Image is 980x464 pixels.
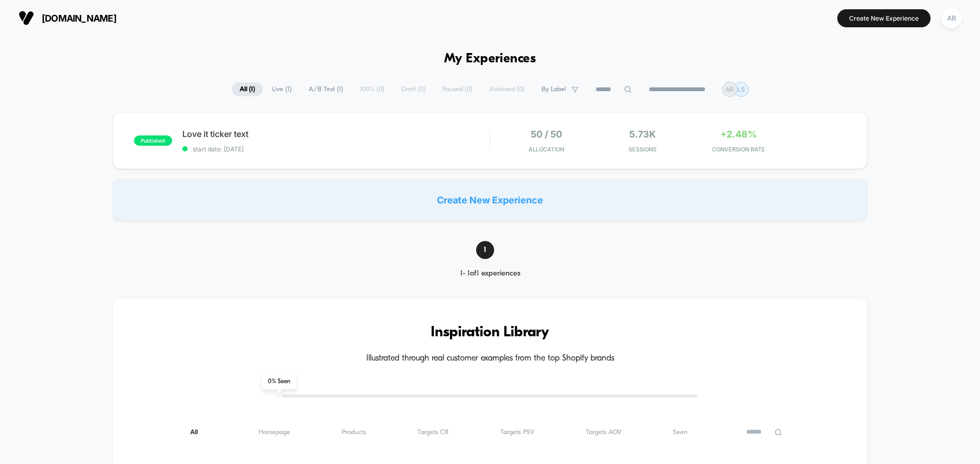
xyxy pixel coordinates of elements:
[262,374,296,389] span: 0 % Seen
[586,428,621,436] span: Targets AOV
[232,82,263,96] span: All ( 1 )
[529,146,564,153] span: Allocation
[441,269,540,278] div: 1 - 1 of 1 experiences
[938,8,965,29] button: AR
[264,82,299,96] span: Live ( 1 )
[301,82,351,96] span: A/B Test ( 1 )
[259,428,290,436] span: Homepage
[417,428,449,436] span: Targets CR
[190,428,208,436] span: All
[476,241,494,259] span: 1
[42,13,116,24] span: [DOMAIN_NAME]
[15,10,120,26] button: [DOMAIN_NAME]
[720,129,757,140] span: +2.48%
[444,51,536,66] h1: My Experiences
[182,145,490,153] span: start date: [DATE]
[694,146,785,153] span: CONVERSION RATE
[182,129,490,139] span: Love it ticker text
[144,354,837,364] h4: Illustrated through real customer examples from the top Shopify brands
[134,135,172,146] span: published
[342,428,366,436] span: Products
[500,428,534,436] span: Targets PSV
[629,129,656,140] span: 5.73k
[837,9,931,27] button: Create New Experience
[19,10,34,26] img: Visually logo
[725,85,734,93] p: AR
[941,8,961,28] div: AR
[113,179,868,220] div: Create New Experience
[531,129,562,140] span: 50 / 50
[673,428,687,436] span: Seen
[542,85,566,93] span: By Label
[597,146,688,153] span: Sessions
[737,85,745,93] p: LS
[144,324,837,341] h3: Inspiration Library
